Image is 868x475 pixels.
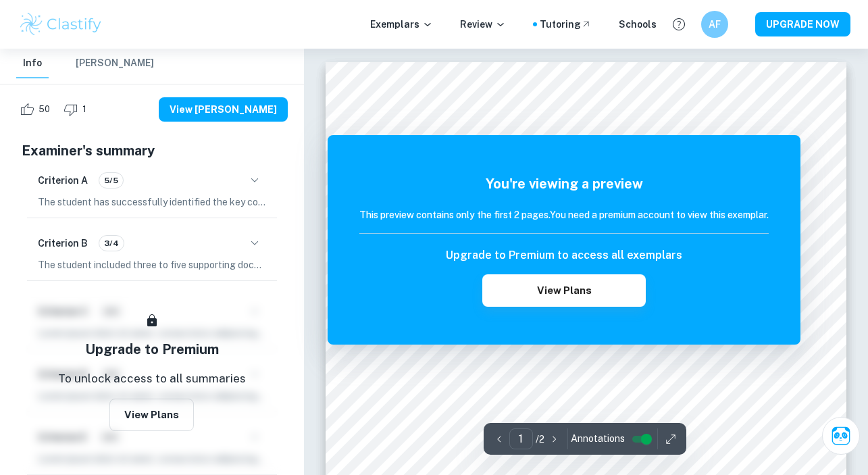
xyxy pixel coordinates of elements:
h6: This preview contains only the first 2 pages. You need a premium account to view this exemplar. [359,207,769,222]
button: [PERSON_NAME] [76,49,154,78]
button: Ask Clai [822,417,860,455]
h5: You're viewing a preview [359,174,769,194]
h5: Examiner's summary [22,141,282,161]
div: Dislike [60,99,94,120]
span: 50 [31,103,57,116]
span: 3/4 [99,237,124,249]
p: / 2 [536,432,544,447]
span: 1 [75,103,94,116]
button: View Plans [482,274,646,307]
p: The student included three to five supporting documents, specifically four, from credible sources... [38,257,266,272]
button: Info [16,49,49,78]
img: Clastify logo [18,11,104,38]
h5: Upgrade to Premium [85,339,219,359]
a: Schools [619,17,657,32]
button: View Plans [109,399,194,431]
h6: Criterion B [38,236,88,251]
p: Exemplars [370,17,433,32]
h6: AF [707,17,722,32]
button: AF [701,11,728,38]
h6: Upgrade to Premium to access all exemplars [446,247,682,264]
span: 5/5 [99,174,123,186]
p: The student has successfully identified the key concept of change, which is clearly articulated i... [38,195,266,209]
span: Annotations [571,432,625,446]
button: Help and Feedback [667,13,690,36]
p: To unlock access to all summaries [58,370,246,388]
button: UPGRADE NOW [755,12,850,36]
a: Tutoring [540,17,592,32]
p: Review [460,17,506,32]
h6: Criterion A [38,173,88,188]
button: View [PERSON_NAME] [159,97,288,122]
div: Like [16,99,57,120]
